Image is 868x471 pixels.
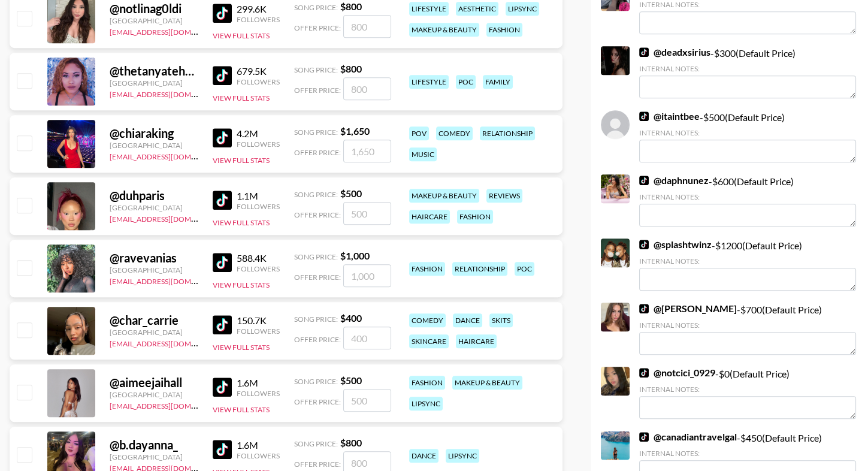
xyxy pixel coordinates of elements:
span: Offer Price: [294,23,341,32]
div: 1.1M [237,190,280,202]
div: makeup & beauty [452,376,522,390]
a: [EMAIL_ADDRESS][DOMAIN_NAME] [110,212,230,224]
div: lifestyle [409,75,449,89]
a: [EMAIL_ADDRESS][DOMAIN_NAME] [110,87,230,99]
div: [GEOGRAPHIC_DATA] [110,265,198,274]
img: TikTok [213,66,232,85]
div: Followers [237,140,280,149]
div: @ aimeejaihall [110,375,198,390]
span: Offer Price: [294,460,341,469]
div: Internal Notes: [639,128,856,137]
div: - $ 600 (Default Price) [639,174,856,227]
div: [GEOGRAPHIC_DATA] [110,452,198,461]
div: music [409,147,437,161]
div: family [483,75,513,89]
span: Offer Price: [294,86,341,95]
div: [GEOGRAPHIC_DATA] [110,16,198,25]
input: 1,650 [343,140,391,162]
span: Offer Price: [294,335,341,344]
img: TikTok [639,176,649,185]
div: haircare [409,210,450,224]
a: @canadiantravelgal [639,431,737,443]
div: relationship [452,262,507,276]
input: 800 [343,77,391,100]
div: fashion [486,23,522,37]
div: skincare [409,334,449,348]
div: Followers [237,202,280,211]
div: @ char_carrie [110,313,198,328]
span: Song Price: [294,190,338,199]
div: relationship [480,126,535,140]
span: Song Price: [294,3,338,12]
strong: $ 1,650 [340,125,370,137]
div: 4.2M [237,128,280,140]
strong: $ 800 [340,63,362,74]
span: Offer Price: [294,273,341,282]
input: 400 [343,327,391,349]
div: haircare [456,334,497,348]
a: @[PERSON_NAME] [639,303,737,315]
strong: $ 400 [340,312,362,324]
strong: $ 1,000 [340,250,370,261]
span: Song Price: [294,128,338,137]
div: Followers [237,389,280,398]
div: Internal Notes: [639,321,856,330]
div: lipsync [409,397,443,410]
span: Song Price: [294,65,338,74]
a: @splashtwinz [639,238,712,250]
div: dance [409,449,438,463]
button: View Full Stats [213,93,270,102]
strong: $ 500 [340,375,362,386]
div: Followers [237,264,280,273]
div: @ notlinag0ldi [110,1,198,16]
a: [EMAIL_ADDRESS][DOMAIN_NAME] [110,25,230,37]
a: @itaintbee [639,110,700,122]
span: Song Price: [294,252,338,261]
img: TikTok [213,191,232,210]
div: [GEOGRAPHIC_DATA] [110,141,198,150]
img: TikTok [213,128,232,147]
div: Internal Notes: [639,64,856,73]
div: [GEOGRAPHIC_DATA] [110,78,198,87]
div: @ b.dayanna_ [110,437,198,452]
img: TikTok [639,432,649,442]
img: TikTok [639,47,649,57]
a: [EMAIL_ADDRESS][DOMAIN_NAME] [110,399,230,410]
div: @ duhparis [110,188,198,203]
div: makeup & beauty [409,23,479,37]
button: View Full Stats [213,405,270,414]
span: Song Price: [294,439,338,448]
div: comedy [409,313,446,327]
div: pov [409,126,429,140]
a: @notcici_0929 [639,367,715,379]
div: comedy [436,126,473,140]
div: lipsync [506,2,539,16]
img: TikTok [639,304,649,313]
div: fashion [409,376,445,390]
div: Internal Notes: [639,449,856,458]
div: 1.6M [237,377,280,389]
div: poc [515,262,534,276]
button: View Full Stats [213,31,270,40]
div: [GEOGRAPHIC_DATA] [110,328,198,337]
div: [GEOGRAPHIC_DATA] [110,203,198,212]
img: TikTok [213,440,232,459]
img: TikTok [213,253,232,272]
input: 500 [343,389,391,412]
div: Followers [237,15,280,24]
strong: $ 800 [340,1,362,12]
input: 1,000 [343,264,391,287]
div: - $ 700 (Default Price) [639,303,856,355]
div: Internal Notes: [639,385,856,394]
div: Internal Notes: [639,192,856,201]
a: @deadxsirius [639,46,710,58]
button: View Full Stats [213,218,270,227]
div: aesthetic [456,2,498,16]
button: View Full Stats [213,156,270,165]
div: Followers [237,451,280,460]
div: Followers [237,327,280,336]
div: makeup & beauty [409,189,479,203]
div: @ ravevanias [110,250,198,265]
img: TikTok [213,378,232,397]
img: TikTok [213,4,232,23]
